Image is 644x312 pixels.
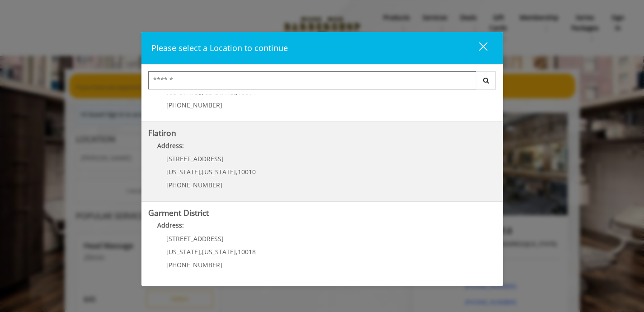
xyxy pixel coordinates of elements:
b: Flatiron [148,127,176,138]
b: Address: [157,221,184,229]
button: close dialog [462,39,493,57]
div: Center Select [148,71,496,94]
div: close dialog [469,42,487,55]
b: Address: [157,141,184,150]
span: , [200,247,202,256]
span: [US_STATE] [202,247,236,256]
i: Search button [481,77,491,84]
span: [STREET_ADDRESS] [166,154,224,163]
span: [US_STATE] [202,168,236,176]
span: [PHONE_NUMBER] [166,101,222,109]
span: , [236,247,238,256]
span: [US_STATE] [166,168,200,176]
span: [PHONE_NUMBER] [166,181,222,189]
span: 10010 [238,168,256,176]
b: Garment District [148,207,209,218]
span: , [236,168,238,176]
span: [PHONE_NUMBER] [166,261,222,269]
span: 10018 [238,247,256,256]
span: , [200,168,202,176]
span: Please select a Location to continue [151,42,288,53]
span: [STREET_ADDRESS] [166,234,224,243]
input: Search Center [148,71,476,89]
span: [US_STATE] [166,247,200,256]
